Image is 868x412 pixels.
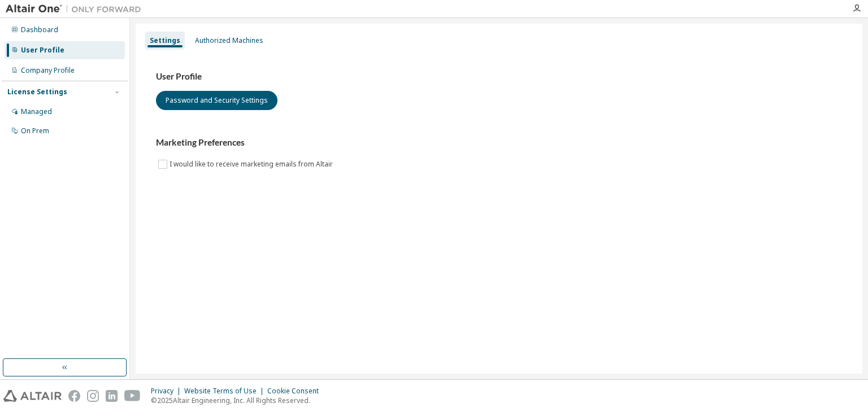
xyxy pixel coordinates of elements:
[21,66,75,75] div: Company Profile
[170,157,335,171] label: I would like to receive marketing emails from Altair
[87,390,99,402] img: instagram.svg
[21,126,49,135] div: On Prem
[7,87,67,97] div: License Settings
[21,25,58,34] div: Dashboard
[124,390,141,402] img: youtube.svg
[156,137,842,148] h3: Marketing Preferences
[184,387,267,396] div: Website Terms of Use
[3,390,62,402] img: altair_logo.svg
[68,390,80,402] img: facebook.svg
[151,396,325,405] p: © 2025 Altair Engineering, Inc. All Rights Reserved.
[195,36,263,45] div: Authorized Machines
[151,387,184,396] div: Privacy
[156,71,842,82] h3: User Profile
[106,390,118,402] img: linkedin.svg
[21,46,64,55] div: User Profile
[150,36,180,45] div: Settings
[267,387,325,396] div: Cookie Consent
[21,107,52,116] div: Managed
[6,3,147,15] img: Altair One
[156,91,277,110] button: Password and Security Settings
